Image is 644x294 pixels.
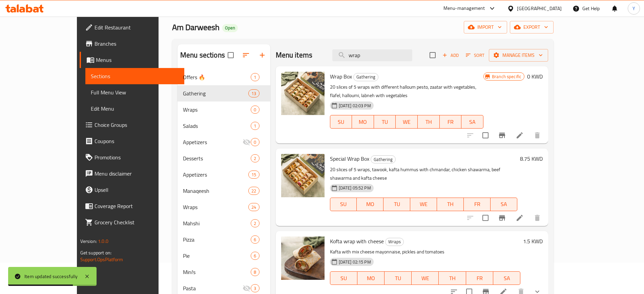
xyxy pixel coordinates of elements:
[178,215,270,231] div: Mahshi2
[333,273,355,283] span: SU
[251,220,259,227] span: 2
[80,248,111,257] span: Get support on:
[24,273,78,280] div: Item updated successfully
[251,269,259,275] span: 8
[80,165,184,182] a: Menu disclaimer
[183,106,251,114] span: Wraps
[385,271,412,285] button: TU
[251,235,259,244] div: items
[461,115,483,129] button: SA
[332,49,412,61] input: search
[183,268,251,276] span: Mini's
[410,198,437,211] button: WE
[80,52,184,68] a: Menus
[251,123,259,129] span: 1
[496,273,518,283] span: SA
[180,50,225,60] h2: Menu sections
[469,273,491,283] span: FR
[374,115,396,129] button: TU
[251,122,259,130] div: items
[249,172,259,178] span: 15
[520,154,543,163] h6: 8.75 KWD
[248,203,259,211] div: items
[95,121,179,129] span: Choice Groups
[251,106,259,114] div: items
[95,169,179,178] span: Menu disclaimer
[442,117,459,127] span: FR
[336,103,374,109] span: [DATE] 02:03 PM
[489,49,548,62] button: Manage items
[248,171,259,179] div: items
[178,118,270,134] div: Salads1
[478,211,493,225] span: Select to update
[371,155,396,163] div: Gathering
[178,166,270,183] div: Appetizers15
[529,210,545,226] button: delete
[491,198,517,211] button: SA
[251,219,259,227] div: items
[330,248,521,256] p: Kafta with mix cheese mayonnaise, pickles and tomatoes
[183,138,243,146] span: Appetizers
[178,264,270,280] div: Mini's8
[80,198,184,214] a: Coverage Report
[330,271,357,285] button: SU
[412,271,439,285] button: WE
[464,117,481,127] span: SA
[251,155,259,162] span: 2
[494,127,510,143] button: Branch-specific-item
[469,23,502,31] span: import
[516,131,524,139] a: Edit menu item
[529,127,545,143] button: delete
[396,115,418,129] button: WE
[281,72,325,115] img: Wrap Box
[95,40,179,48] span: Branches
[359,199,381,209] span: MO
[80,149,184,165] a: Promotions
[387,273,409,283] span: TU
[251,284,259,292] div: items
[493,199,515,209] span: SA
[413,199,434,209] span: WE
[85,84,184,100] a: Full Menu View
[377,117,393,127] span: TU
[466,199,488,209] span: FR
[357,198,383,211] button: MO
[183,122,251,130] div: Salads
[183,284,243,292] div: Pasta
[251,285,259,292] span: 3
[80,255,123,264] a: Support.OpsPlatform
[183,187,248,195] div: Manaqeesh
[91,88,179,96] span: Full Menu View
[183,73,251,81] span: Offers 🔥
[183,252,251,260] div: Pie
[439,271,466,285] button: TH
[80,182,184,198] a: Upsell
[178,134,270,150] div: Appetizers0
[80,36,184,52] a: Branches
[440,50,461,61] span: Add item
[178,183,270,199] div: Manaqeesh22
[440,115,462,129] button: FR
[330,71,352,82] span: Wrap Box
[466,51,484,59] span: Sort
[98,237,108,246] span: 1.0.0
[527,72,543,81] h6: 0 KWD
[440,50,461,61] button: Add
[330,198,357,211] button: SU
[251,252,259,260] div: items
[178,101,270,118] div: Wraps0
[254,47,270,63] button: Add section
[330,165,518,182] p: 20 slices of 5 wraps, tawook, kafta hummus with chmandar, chicken shawarma, beef shawarma and kaf...
[515,23,548,31] span: export
[183,171,248,179] span: Appetizers
[183,219,251,227] div: Mahshi
[276,50,313,60] h2: Menu items
[183,203,248,211] span: Wraps
[330,236,384,246] span: Kofta wrap with cheese
[464,50,486,61] button: Sort
[517,5,562,12] div: [GEOGRAPHIC_DATA]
